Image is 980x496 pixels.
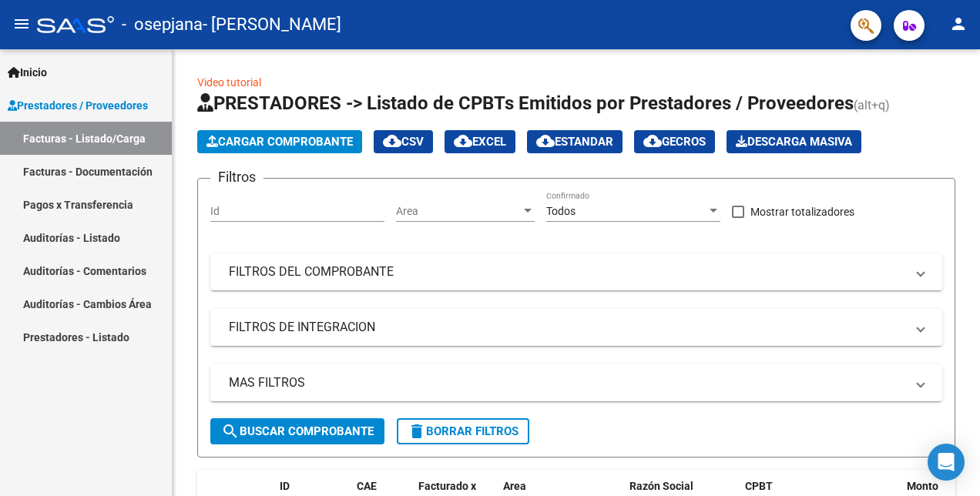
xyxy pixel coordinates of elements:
[454,135,506,149] span: EXCEL
[629,480,693,492] span: Razón Social
[907,480,938,492] span: Monto
[408,422,426,441] mat-icon: delete
[536,132,555,150] mat-icon: cloud_download
[197,130,362,153] button: Cargar Comprobante
[643,135,706,149] span: Gecros
[229,263,905,280] mat-panel-title: FILTROS DEL COMPROBANTE
[221,424,374,438] span: Buscar Comprobante
[727,130,861,153] app-download-masive: Descarga masiva de comprobantes (adjuntos)
[454,132,472,150] mat-icon: cloud_download
[8,97,148,114] span: Prestadores / Proveedores
[503,480,526,492] span: Area
[280,480,290,492] span: ID
[527,130,623,153] button: Estandar
[197,92,854,114] span: PRESTADORES -> Listado de CPBTs Emitidos por Prestadores / Proveedores
[229,319,905,336] mat-panel-title: FILTROS DE INTEGRACION
[928,444,965,481] div: Open Intercom Messenger
[750,203,854,221] span: Mostrar totalizadores
[122,8,203,42] span: - osepjana
[210,166,263,188] h3: Filtros
[357,480,377,492] span: CAE
[396,205,521,218] span: Area
[949,15,968,33] mat-icon: person
[210,418,384,444] button: Buscar Comprobante
[383,135,424,149] span: CSV
[203,8,341,42] span: - [PERSON_NAME]
[445,130,515,153] button: EXCEL
[736,135,852,149] span: Descarga Masiva
[197,76,261,89] a: Video tutorial
[12,15,31,33] mat-icon: menu
[8,64,47,81] span: Inicio
[383,132,401,150] mat-icon: cloud_download
[210,309,942,346] mat-expansion-panel-header: FILTROS DE INTEGRACION
[727,130,861,153] button: Descarga Masiva
[854,98,890,112] span: (alt+q)
[221,422,240,441] mat-icon: search
[229,374,905,391] mat-panel-title: MAS FILTROS
[536,135,613,149] span: Estandar
[634,130,715,153] button: Gecros
[374,130,433,153] button: CSV
[546,205,576,217] span: Todos
[745,480,773,492] span: CPBT
[397,418,529,444] button: Borrar Filtros
[408,424,519,438] span: Borrar Filtros
[643,132,662,150] mat-icon: cloud_download
[206,135,353,149] span: Cargar Comprobante
[210,253,942,290] mat-expansion-panel-header: FILTROS DEL COMPROBANTE
[210,364,942,401] mat-expansion-panel-header: MAS FILTROS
